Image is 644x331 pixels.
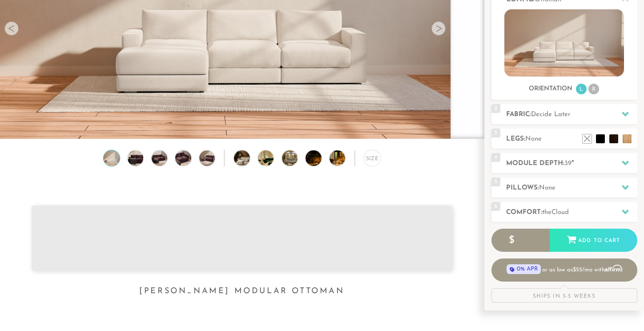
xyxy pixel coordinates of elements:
div: Add to Cart [550,229,637,253]
img: DreamSofa Modular Sofa & Sectional Video Presentation 4 [306,150,334,166]
span: 39 [564,160,572,167]
span: the [542,209,551,216]
span: 6 [491,202,500,211]
img: DreamSofa Modular Sofa & Sectional Video Presentation 3 [282,150,310,166]
span: $55 [573,267,582,273]
h2: Pillows: [506,183,637,193]
img: Landon Modular Ottoman no legs 3 [150,150,169,166]
img: DreamSofa Modular Sofa & Sectional Video Presentation 1 [234,150,262,166]
span: Cloud [551,209,569,216]
span: 5 [491,178,500,186]
iframe: Chat [606,291,637,324]
img: landon-sofa-no_legs-no_pillows-1.jpg [504,9,624,77]
img: Landon Modular Ottoman no legs 1 [102,150,121,166]
h2: Legs: [506,134,637,144]
div: Ships in 3-5 Weeks [491,288,637,303]
a: 0% APRor as low as $55/mo with Affirm - Learn more about Affirm Financing (opens in modal) [491,258,637,282]
span: None [525,136,542,142]
li: L [576,84,587,94]
li: R [588,84,599,94]
img: DreamSofa Modular Sofa & Sectional Video Presentation 2 [258,150,286,166]
img: Landon Modular Ottoman no legs 2 [126,150,145,166]
span: 2 [491,104,500,113]
span: Decide Later [531,111,571,118]
span: None [539,185,555,191]
span: 0% APR [507,264,541,274]
h3: Orientation [529,85,572,93]
span: Affirm [605,265,622,272]
span: 4 [491,153,500,162]
h2: Module Depth: " [506,158,637,169]
span: 3 [491,129,500,137]
img: Landon Modular Ottoman no legs 5 [197,150,216,166]
img: Landon Modular Ottoman no legs 4 [174,150,193,166]
h2: Comfort: [506,207,637,218]
div: Size [364,150,380,166]
h2: Fabric: [506,109,637,120]
img: DreamSofa Modular Sofa & Sectional Video Presentation 5 [330,150,358,166]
